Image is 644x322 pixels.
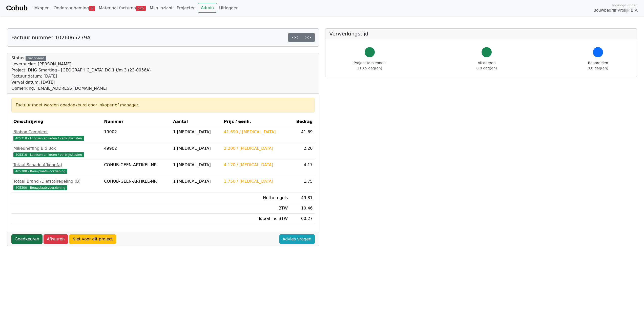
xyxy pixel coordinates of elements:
[290,143,315,160] td: 2.20
[224,129,288,135] div: 41.690 / [MEDICAL_DATA]
[279,234,315,244] a: Advies vragen
[329,31,633,37] h5: Verwerkingstijd
[13,145,100,151] div: Milieuheffing Bio Box
[290,160,315,176] td: 4.17
[290,176,315,193] td: 1.75
[11,117,102,127] th: Omschrijving
[11,79,151,85] div: Verval datum: [DATE]
[173,129,220,135] div: 1 [MEDICAL_DATA]
[11,73,151,79] div: Factuur datum: [DATE]
[290,193,315,203] td: 49.81
[354,60,386,71] div: Project toekennen
[301,33,315,42] a: >>
[222,214,290,224] td: Totaal inc BTW
[31,3,51,13] a: Inkopen
[13,162,100,168] div: Totaal Schade Afkoop(a)
[171,117,222,127] th: Aantal
[173,145,220,151] div: 1 [MEDICAL_DATA]
[44,234,68,244] a: Afkeuren
[11,85,151,91] div: Opmerking: [EMAIL_ADDRESS][DOMAIN_NAME]
[11,67,151,73] div: Project: DHG Smartlog - [GEOGRAPHIC_DATA] DC 1 t/m 3 (23-0056A)
[198,3,217,13] a: Admin
[11,34,91,41] h5: Factuur nummer 1026065279A
[476,66,497,70] span: 0.0 dag(en)
[102,160,171,176] td: COHUB-GEEN-ARTIKEL-NR
[13,129,100,141] a: Biobox Compleet405310 - Loodsen en keten / verblijfskosten
[290,127,315,143] td: 41.69
[13,185,67,190] span: 405300 - Bouwplaatsvoorziening
[222,193,290,203] td: Netto regels
[175,3,198,13] a: Projecten
[89,6,95,11] span: 4
[11,234,43,244] a: Goedkeuren
[290,117,315,127] th: Bedrag
[11,55,151,91] div: Status:
[136,6,146,11] span: 125
[173,178,220,184] div: 1 [MEDICAL_DATA]
[224,162,288,168] div: 4.170 / [MEDICAL_DATA]
[13,136,84,141] span: 405310 - Loodsen en keten / verblijfskosten
[13,178,100,191] a: Totaal Brand /Diefstalregeling (B)405300 - Bouwplaatsvoorziening
[102,176,171,193] td: COHUB-GEEN-ARTIKEL-NR
[69,234,116,244] a: Niet voor dit project
[102,143,171,160] td: 49902
[148,3,175,13] a: Mijn inzicht
[290,203,315,214] td: 10.46
[588,66,608,70] span: 0.0 dag(en)
[102,117,171,127] th: Nummer
[612,3,638,8] span: Ingelogd onder:
[593,8,638,13] span: Bouwbedrijf Vrolijk B.V.
[173,162,220,168] div: 1 [MEDICAL_DATA]
[288,33,302,42] a: <<
[476,60,497,71] div: Afcoderen
[13,152,84,157] span: 405310 - Loodsen en keten / verblijfskosten
[222,117,290,127] th: Prijs / eenh.
[290,214,315,224] td: 60.27
[13,129,100,135] div: Biobox Compleet
[26,56,46,61] div: Gecodeerd
[13,145,100,158] a: Milieuheffing Bio Box405310 - Loodsen en keten / verblijfskosten
[6,2,27,14] a: Cohub
[357,66,382,70] span: 110.5 dag(en)
[16,102,310,108] div: Factuur moet worden goedgekeurd door inkoper of manager.
[11,61,151,67] div: Leverancier: [PERSON_NAME]
[217,3,241,13] a: Uitloggen
[13,169,67,174] span: 405300 - Bouwplaatsvoorziening
[102,127,171,143] td: 19002
[97,3,148,13] a: Materiaal facturen125
[224,178,288,184] div: 1.750 / [MEDICAL_DATA]
[588,60,608,71] div: Beoordelen
[52,3,97,13] a: Onderaanneming4
[13,162,100,174] a: Totaal Schade Afkoop(a)405300 - Bouwplaatsvoorziening
[222,203,290,214] td: BTW
[224,145,288,151] div: 2.200 / [MEDICAL_DATA]
[13,178,100,184] div: Totaal Brand /Diefstalregeling (B)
